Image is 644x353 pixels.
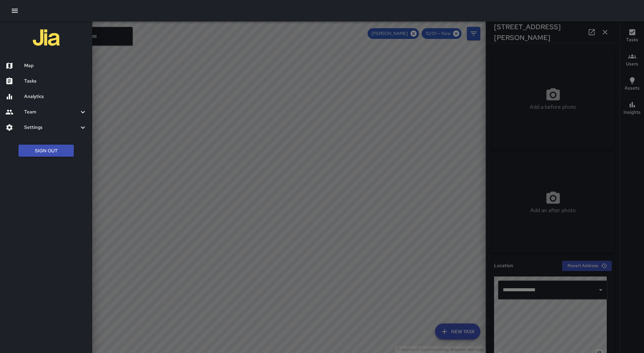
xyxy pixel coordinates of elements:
img: jia-logo [33,24,60,51]
h6: Settings [24,124,79,131]
h6: Analytics [24,93,87,100]
button: Sign Out [18,145,74,157]
h6: Map [24,62,87,69]
h6: Team [24,108,79,116]
h6: Tasks [24,78,87,85]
